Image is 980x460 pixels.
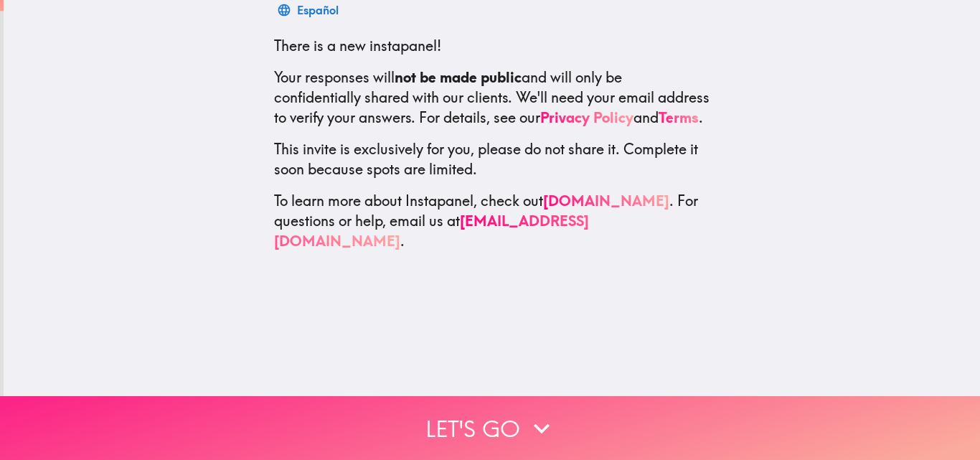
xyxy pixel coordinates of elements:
a: Privacy Policy [540,108,633,126]
a: [EMAIL_ADDRESS][DOMAIN_NAME] [274,212,589,250]
span: There is a new instapanel! [274,37,441,55]
a: [DOMAIN_NAME] [543,192,669,210]
b: not be made public [395,68,522,86]
p: Your responses will and will only be confidentially shared with our clients. We'll need your emai... [274,67,710,128]
a: Terms [659,108,699,126]
p: To learn more about Instapanel, check out . For questions or help, email us at . [274,191,710,251]
p: This invite is exclusively for you, please do not share it. Complete it soon because spots are li... [274,139,710,179]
